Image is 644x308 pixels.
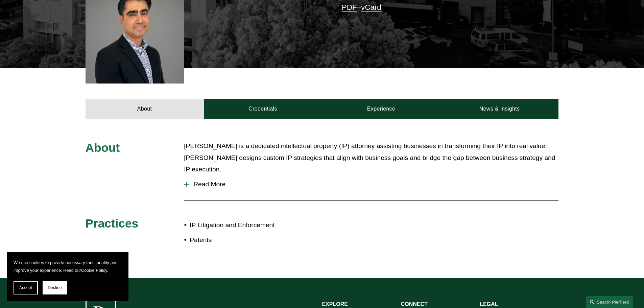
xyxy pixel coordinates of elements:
[322,301,348,307] strong: EXPLORE
[14,259,122,274] p: We use cookies to provide necessary functionality and improve your experience. Read our .
[322,99,440,119] a: Experience
[81,268,107,273] a: Cookie Policy
[184,140,558,175] p: [PERSON_NAME] is a dedicated intellectual property (IP) attorney assisting businesses in transfor...
[43,281,67,294] button: Decline
[342,3,357,11] a: PDF
[401,301,428,307] strong: CONNECT
[440,99,558,119] a: News & Insights
[586,296,633,308] a: Search this site
[189,181,558,188] span: Read More
[7,252,128,301] section: Cookie banner
[86,99,204,119] a: About
[86,217,139,230] span: Practices
[480,301,498,307] strong: LEGAL
[14,281,38,294] button: Accept
[361,3,381,11] a: vCard
[86,141,120,154] span: About
[19,285,32,290] span: Accept
[204,99,322,119] a: Credentials
[48,285,62,290] span: Decline
[190,234,322,246] p: Patents
[184,175,558,193] button: Read More
[190,219,322,231] p: IP Litigation and Enforcement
